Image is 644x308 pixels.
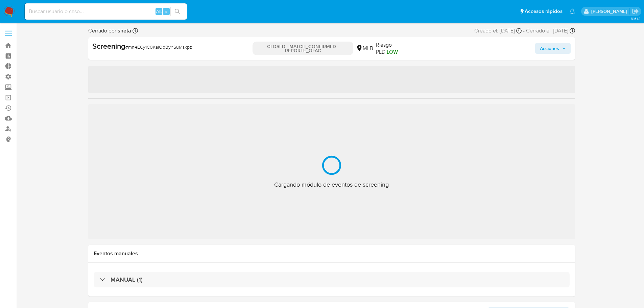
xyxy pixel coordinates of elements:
span: ‌ [88,66,575,93]
span: Accesos rápidos [525,8,563,15]
h3: MANUAL (1) [111,276,143,283]
span: # mn4ECy1C0KaIOqByYSuMsxpz [125,44,192,50]
span: Cargando módulo de eventos de screening [274,181,389,189]
div: MLB [356,45,373,52]
div: MANUAL (1) [94,272,570,287]
span: - [523,27,525,34]
span: Acciones [540,43,559,54]
span: Cerrado por [88,27,131,34]
span: Riesgo PLD: [376,41,410,56]
span: s [165,8,167,15]
span: LOW [387,48,398,56]
p: CLOSED - MATCH_CONFIRMED - REPORTE_OFAC [253,42,353,55]
div: Creado el: [DATE] [474,27,522,34]
a: Notificaciones [569,8,575,14]
b: Screening [92,41,125,51]
span: Alt [156,8,162,15]
p: nicolas.tyrkiel@mercadolibre.com [591,8,629,15]
button: Acciones [535,43,571,54]
a: Salir [632,8,639,15]
b: sneta [116,27,131,34]
button: search-icon [170,7,184,16]
input: Buscar usuario o caso... [25,7,187,16]
div: Cerrado el: [DATE] [526,27,575,34]
h1: Eventos manuales [94,250,570,257]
